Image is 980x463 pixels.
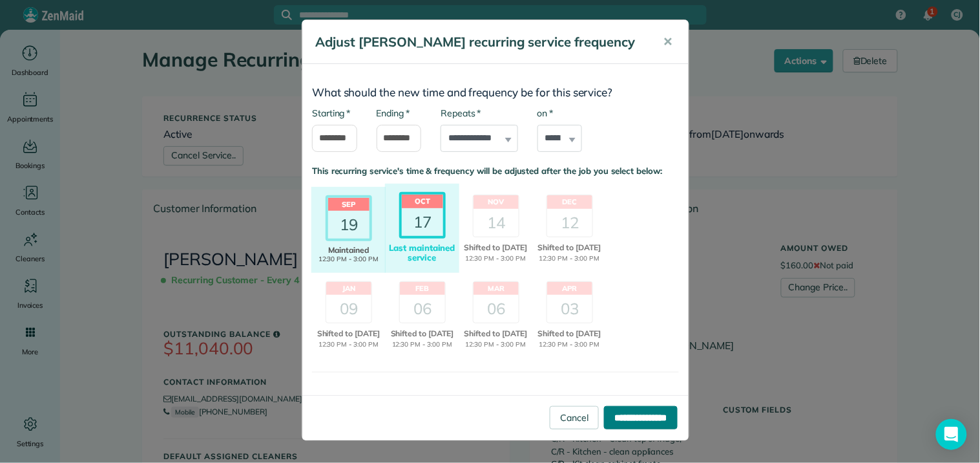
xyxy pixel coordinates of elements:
[547,282,592,296] header: Apr
[313,328,384,339] span: Shifted to [DATE]
[534,242,605,253] span: Shifted to [DATE]
[547,195,592,209] header: Dec
[402,208,443,236] div: 17
[313,255,384,263] span: 12:30 PM - 3:00 PM
[387,339,457,349] span: 12:30 PM - 3:00 PM
[547,295,592,323] div: 03
[315,33,645,51] h5: Adjust [PERSON_NAME] recurring service frequency
[326,295,371,323] div: 09
[474,195,519,209] header: Nov
[400,282,445,296] header: Feb
[312,107,350,120] label: Starting
[312,165,679,178] p: This recurring service's time & frequency will be adjusted after the job you select below:
[402,195,443,208] header: Oct
[663,34,672,49] span: ✕
[474,295,519,323] div: 06
[400,295,445,323] div: 06
[461,328,531,339] span: Shifted to [DATE]
[547,209,592,237] div: 12
[534,328,605,339] span: Shifted to [DATE]
[474,282,519,296] header: Mar
[474,209,519,237] div: 14
[441,107,481,120] label: Repeats
[313,339,384,349] span: 12:30 PM - 3:00 PM
[312,87,679,99] h3: What should the new time and frequency be for this service?
[461,242,531,253] span: Shifted to [DATE]
[377,107,410,120] label: Ending
[328,198,370,211] header: Sep
[534,339,605,349] span: 12:30 PM - 3:00 PM
[534,253,605,263] span: 12:30 PM - 3:00 PM
[387,243,457,263] div: Last maintained service
[313,246,384,255] span: Maintained
[461,339,531,349] span: 12:30 PM - 3:00 PM
[326,282,371,296] header: Jan
[537,107,553,120] label: on
[550,406,599,429] a: Cancel
[936,419,967,450] div: Open Intercom Messenger
[328,211,370,239] div: 19
[461,253,531,263] span: 12:30 PM - 3:00 PM
[387,328,457,339] span: Shifted to [DATE]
